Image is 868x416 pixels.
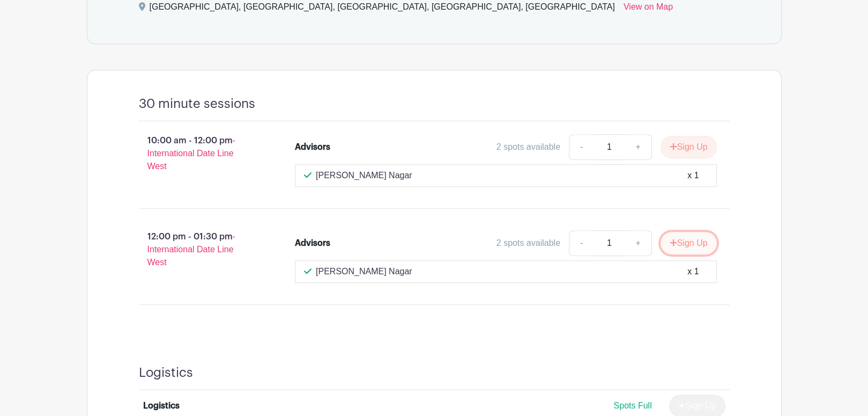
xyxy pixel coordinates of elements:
[150,1,615,18] div: [GEOGRAPHIC_DATA], [GEOGRAPHIC_DATA], [GEOGRAPHIC_DATA], [GEOGRAPHIC_DATA], [GEOGRAPHIC_DATA]
[139,96,255,112] h4: 30 minute sessions
[139,365,193,381] h4: Logistics
[496,141,560,154] div: 2 spots available
[624,1,673,18] a: View on Map
[687,169,699,182] div: x 1
[687,265,699,278] div: x 1
[122,226,278,273] p: 12:00 pm - 01:30 pm
[316,169,412,182] p: [PERSON_NAME] Nagar
[143,399,180,412] div: Logistics
[661,136,717,158] button: Sign Up
[613,401,651,410] span: Spots Full
[569,230,593,256] a: -
[147,232,235,267] span: - International Date Line West
[122,130,278,177] p: 10:00 am - 12:00 pm
[147,136,235,171] span: - International Date Line West
[661,232,717,254] button: Sign Up
[625,134,651,160] a: +
[496,237,560,250] div: 2 spots available
[295,141,330,154] div: Advisors
[295,237,330,250] div: Advisors
[625,230,651,256] a: +
[316,265,412,278] p: [PERSON_NAME] Nagar
[569,134,593,160] a: -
